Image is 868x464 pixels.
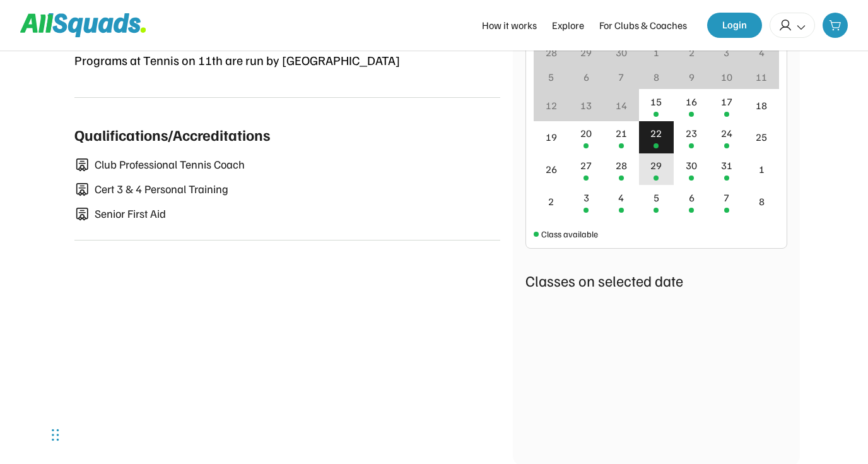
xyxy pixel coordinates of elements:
div: 17 [721,94,732,109]
div: 9 [689,69,695,85]
div: 8 [759,194,765,209]
div: Cert 3 & 4 Personal Training [95,181,500,198]
div: 1 [654,45,659,60]
img: certificate-01.svg [74,158,90,172]
div: For Clubs & Coaches [599,18,687,33]
div: 21 [616,126,627,141]
div: 3 [724,45,729,60]
div: 24 [721,126,732,141]
div: 5 [548,69,554,85]
button: Login [707,13,762,38]
div: Explore [552,18,584,33]
div: 28 [546,45,557,60]
div: 11 [756,69,767,85]
div: 25 [756,129,767,145]
div: 7 [618,69,624,85]
div: 6 [584,69,589,85]
div: 19 [546,129,557,145]
div: 28 [616,158,627,173]
div: 4 [618,190,624,205]
div: 31 [721,158,732,173]
div: 2 [689,45,695,60]
div: Qualifications/Accreditations [74,123,270,146]
div: 13 [580,98,592,113]
div: 8 [654,69,659,85]
div: 14 [616,98,627,113]
div: 20 [580,126,592,141]
div: Club Professional Tennis Coach [95,156,500,173]
div: 1 [759,162,765,177]
div: 3 [584,190,589,205]
div: 5 [654,190,659,205]
div: 22 [650,126,662,141]
div: 26 [546,162,557,177]
div: 30 [616,45,627,60]
div: 29 [650,158,662,173]
div: 18 [756,98,767,113]
div: 6 [689,190,695,205]
div: 7 [724,190,729,205]
div: 16 [686,94,697,109]
div: 4 [759,45,765,60]
div: 29 [580,45,592,60]
div: 15 [650,94,662,109]
div: Senior First Aid [95,205,500,222]
div: 30 [686,158,697,173]
div: 2 [548,194,554,209]
div: 23 [686,126,697,141]
div: Class available [541,227,598,241]
div: Classes on selected date [525,269,787,292]
img: certificate-01.svg [74,207,90,222]
div: 12 [546,98,557,113]
div: 27 [580,158,592,173]
img: certificate-01.svg [74,182,90,197]
div: 10 [721,69,732,85]
div: How it works [482,18,537,33]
